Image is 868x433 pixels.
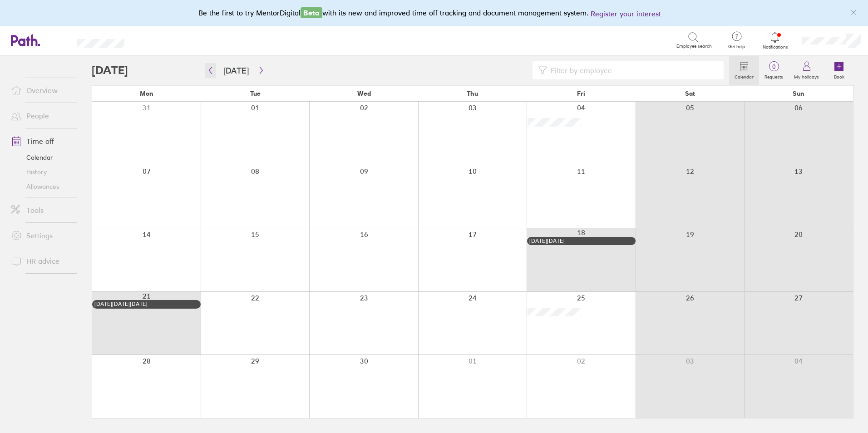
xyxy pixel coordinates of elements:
input: Filter by employee [547,62,718,79]
span: Mon [140,90,153,97]
a: My holidays [789,56,824,85]
span: Fri [577,90,585,97]
span: Tue [250,90,261,97]
span: Sun [793,90,804,97]
span: Get help [722,44,751,49]
span: Beta [301,7,322,18]
label: Book [829,72,850,80]
div: Be the first to try MentorDigital with its new and improved time off tracking and document manage... [198,7,670,19]
label: Requests [759,72,789,80]
a: 0Requests [759,56,789,85]
label: Calendar [729,72,759,80]
a: Calendar [729,56,759,85]
div: [DATE][DATE][DATE] [94,301,198,307]
label: My holidays [789,72,824,80]
div: [DATE][DATE] [529,238,633,244]
span: Employee search [676,44,712,49]
a: Notifications [760,31,790,50]
a: Settings [4,226,77,245]
a: Overview [4,81,77,99]
a: Book [824,56,853,85]
div: Search [149,36,172,44]
span: Wed [357,90,371,97]
span: Thu [467,90,478,97]
span: 0 [759,63,789,70]
a: People [4,107,77,125]
a: Allowances [4,179,77,194]
a: Calendar [4,150,77,165]
span: Notifications [760,44,790,50]
button: Register your interest [591,8,661,19]
a: Time off [4,132,77,150]
a: History [4,165,77,179]
span: Sat [685,90,695,97]
a: Tools [4,201,77,219]
a: HR advice [4,252,77,270]
button: [DATE] [216,63,256,78]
